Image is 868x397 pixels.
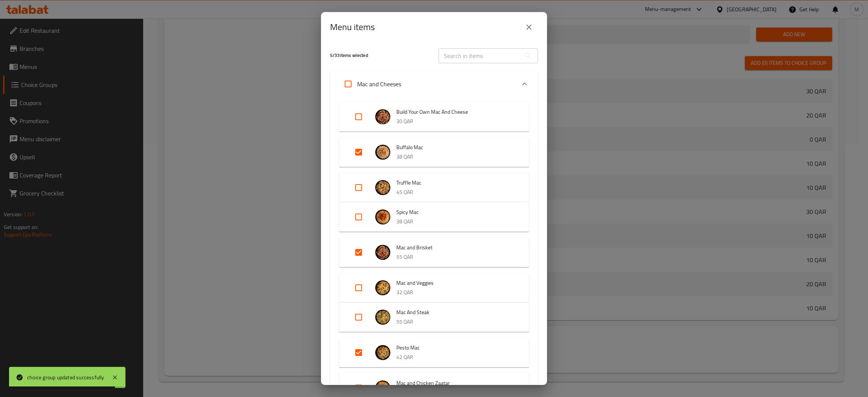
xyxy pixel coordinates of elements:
div: Expand [339,102,529,131]
div: Expand [339,338,529,367]
p: Mac and Cheeses [357,79,401,89]
h2: Menu items [330,21,375,33]
p: 30 QAR [396,117,514,126]
p: 55 QAR [396,252,514,262]
span: Mac and Brisket [396,243,514,252]
span: Truffle Mac [396,178,514,188]
div: Expand [339,273,529,302]
img: Mac and Chicken Zaatar [375,380,390,395]
img: Mac and Veggies [375,280,390,295]
img: Mac and Brisket [375,245,390,260]
input: Search in items [439,48,521,63]
p: 38 QAR [396,217,514,226]
img: Pesto Mac [375,345,390,360]
p: 55 QAR [396,317,514,327]
span: Spicy Mac [396,208,514,217]
span: Mac And Steak [396,308,514,317]
button: close [520,18,538,36]
span: Pesto Mac [396,343,514,353]
div: choice group updated successfully [27,373,104,382]
div: Expand [339,137,529,167]
div: Expand [339,173,529,202]
img: Spicy Mac [375,209,390,224]
div: Expand [339,238,529,267]
img: Buffalo Mac [375,145,390,160]
span: Mac and Veggies [396,278,514,288]
span: Buffalo Mac [396,143,514,152]
span: Mac and Chicken Zaatar [396,379,514,388]
div: Expand [330,72,538,96]
img: Build Your Own Mac And Cheese [375,109,390,124]
img: Mac And Steak [375,310,390,325]
p: 32 QAR [396,288,514,297]
p: 42 QAR [396,353,514,362]
span: Build Your Own Mac And Cheese [396,107,514,117]
h5: 5 / 33 items selected [330,52,429,59]
p: 45 QAR [396,188,514,197]
img: Truffle Mac [375,180,390,195]
p: 38 QAR [396,152,514,162]
div: Expand [339,302,529,332]
div: Expand [339,202,529,232]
